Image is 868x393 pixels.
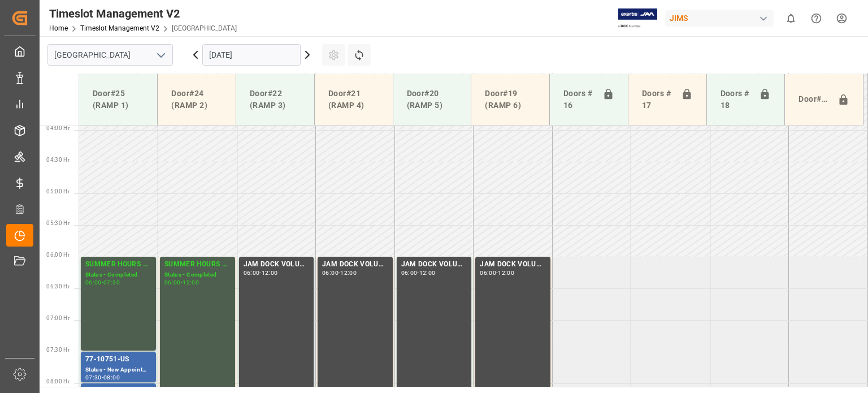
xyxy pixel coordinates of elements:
button: open menu [152,46,169,64]
div: 07:30 [85,375,102,380]
div: Timeslot Management V2 [49,5,237,22]
div: 06:00 [244,270,260,275]
div: Status - New Appointment [85,365,151,375]
button: JIMS [665,7,778,29]
span: 07:30 Hr [46,347,70,353]
div: Door#25 (RAMP 1) [88,83,148,116]
a: Home [49,24,68,32]
div: Door#23 [794,89,833,110]
div: 06:00 [401,270,418,275]
div: Door#20 (RAMP 5) [402,83,462,116]
button: Help Center [804,6,829,31]
div: Doors # 16 [559,83,598,116]
div: - [496,270,498,275]
span: 08:00 Hr [46,378,70,385]
div: 12:00 [419,270,436,275]
div: 08:00 [103,375,120,380]
div: - [102,375,103,380]
div: Door#21 (RAMP 4) [324,83,384,116]
span: 06:30 Hr [46,283,70,290]
div: - [259,270,261,275]
div: SUMMER HOURS FINAL [164,259,231,270]
div: JAM DOCK VOLUME CONTROL [401,259,467,270]
div: Doors # 17 [637,83,676,116]
span: 04:30 Hr [46,157,70,163]
div: Door#22 (RAMP 3) [245,83,305,116]
img: Exertis%20JAM%20-%20Email%20Logo.jpg_1722504956.jpg [618,8,657,28]
span: 05:00 Hr [46,188,70,195]
div: JAM DOCK VOLUME CONTROL [244,259,310,270]
div: - [417,270,419,275]
div: - [338,270,340,275]
div: 12:00 [262,270,278,275]
div: 06:00 [164,280,181,285]
a: Timeslot Management V2 [80,24,159,32]
input: DD.MM.YYYY [202,44,301,66]
div: Status - Completed [164,270,231,280]
div: JAM DOCK VOLUME CONTROL [480,259,546,270]
div: 12:00 [498,270,514,275]
div: 06:00 [322,270,338,275]
div: JAM DOCK VOLUME CONTROL [322,259,388,270]
div: 07:30 [103,280,120,285]
button: show 0 new notifications [778,6,804,31]
div: 06:00 [480,270,496,275]
div: - [181,280,183,285]
div: Door#19 (RAMP 6) [480,83,540,116]
span: 06:00 Hr [46,252,70,258]
div: Status - Completed [85,270,151,280]
div: Door#24 (RAMP 2) [167,83,227,116]
div: 06:00 [85,280,102,285]
div: 77-10751-US [85,354,151,365]
div: 12:00 [340,270,357,275]
span: 07:00 Hr [46,315,70,321]
input: Type to search/select [47,44,173,66]
span: 04:00 Hr [46,125,70,131]
div: - [102,280,103,285]
div: JIMS [665,10,774,27]
span: 05:30 Hr [46,220,70,226]
div: 12:00 [183,280,199,285]
div: Doors # 18 [716,83,755,116]
div: SUMMER HOURS FINAL [85,259,151,270]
